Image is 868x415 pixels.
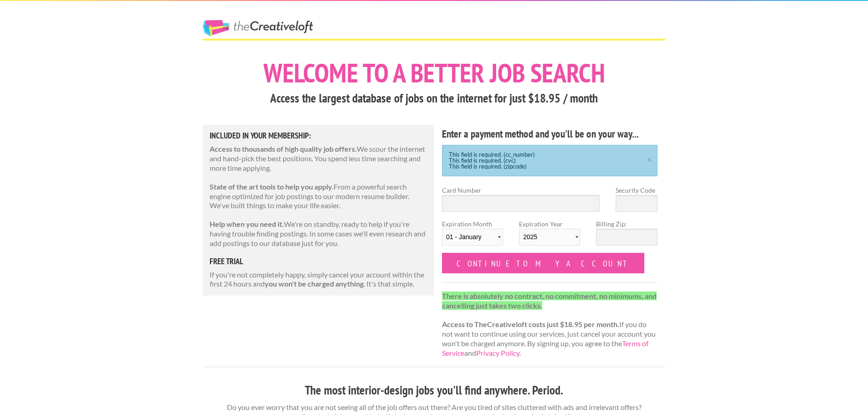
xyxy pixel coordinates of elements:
[519,229,580,246] select: Expiration Year
[616,185,657,195] label: Security Code
[210,257,427,266] h5: free trial
[210,220,284,228] strong: Help when you need it.
[442,219,503,253] label: Expiration Month
[203,90,665,107] h3: Access the largest database of jobs on the internet for just $18.95 / month
[210,270,427,289] p: If you're not completely happy, simply cancel your account within the first 24 hours and . It's t...
[519,219,580,253] label: Expiration Year
[442,185,600,195] label: Card Number
[442,145,657,176] div: This field is required. (cc_number) This field is required. (cvc) This field is required. (zipcode)
[442,229,503,246] select: Expiration Month
[442,127,657,141] h4: Enter a payment method and you'll be on your way...
[203,20,313,36] a: The Creative Loft
[203,382,665,399] h3: The most interior-design jobs you'll find anywhere. Period.
[210,144,357,153] strong: Access to thousands of high quality job offers.
[265,279,364,288] strong: you won't be charged anything
[442,253,644,273] input: Continue to my account
[442,292,657,310] strong: There is absolutely no contract, no commitment, no minimums, and cancelling just takes two clicks.
[210,144,427,173] p: We scour the internet and hand-pick the best positions. You spend less time searching and more ti...
[596,219,657,229] label: Billing Zip:
[203,60,665,86] h1: Welcome to a better job search
[442,320,619,328] strong: Access to TheCreativeloft costs just $18.95 per month.
[476,348,519,357] a: Privacy Policy
[644,155,655,161] a: ×
[210,132,427,140] h5: Included in Your Membership:
[442,292,657,358] p: If you do not want to continue using our services, just cancel your account you won't be charged ...
[210,182,334,191] strong: State of the art tools to help you apply.
[210,182,427,210] p: From a powerful search engine optimized for job postings to our modern resume builder. We've buil...
[442,339,648,357] a: Terms of Service
[210,220,427,248] p: We're on standby, ready to help if you're having trouble finding postings. In some cases we'll ev...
